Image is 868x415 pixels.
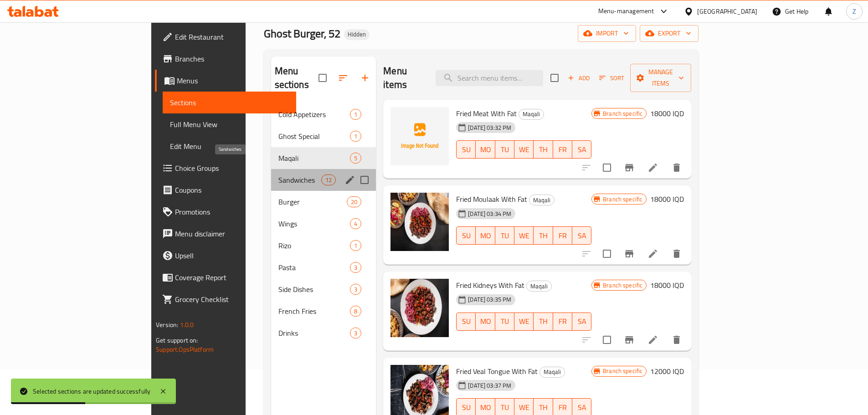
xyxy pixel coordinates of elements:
[476,313,495,331] button: MO
[350,240,361,251] div: items
[278,131,350,142] span: Ghost Special
[278,240,350,251] span: Rizo
[572,140,591,159] button: SA
[495,226,514,245] button: TU
[499,315,511,328] span: TU
[350,307,361,316] span: 8
[175,228,289,239] span: Menu disclaimer
[350,328,361,338] div: items
[175,272,289,283] span: Coverage Report
[350,132,361,141] span: 1
[155,266,296,288] a: Coverage Report
[479,229,491,242] span: MO
[539,367,565,378] div: Maqali
[534,226,553,245] button: TH
[347,196,361,207] div: items
[180,319,194,331] span: 1.0.0
[321,174,336,185] div: items
[479,401,491,414] span: MO
[436,70,543,86] input: search
[170,141,289,152] span: Edit Menu
[271,191,376,213] div: Burger20
[630,64,691,92] button: Manage items
[350,110,361,119] span: 1
[529,195,555,205] div: Maqali
[585,28,629,39] span: import
[599,109,646,118] span: Branch specific
[572,313,591,331] button: SA
[537,143,549,156] span: TH
[271,256,376,278] div: Pasta3
[456,313,476,331] button: SU
[597,158,616,177] span: Select to update
[175,250,289,261] span: Upsell
[155,26,296,48] a: Edit Restaurant
[155,157,296,179] a: Choice Groups
[557,315,569,328] span: FR
[350,154,361,163] span: 5
[597,330,616,349] span: Select to update
[464,381,515,390] span: [DATE] 03:37 PM
[599,367,646,375] span: Branch specific
[354,67,376,89] button: Add section
[518,315,530,328] span: WE
[495,140,514,159] button: TU
[390,193,449,251] img: Fried Moulaak With Fat
[666,157,688,179] button: delete
[350,284,361,295] div: items
[271,278,376,300] div: Side Dishes3
[278,153,350,164] span: Maqali
[464,210,515,218] span: [DATE] 03:34 PM
[344,29,370,40] div: Hidden
[557,143,569,156] span: FR
[460,401,472,414] span: SU
[343,173,357,187] button: edit
[163,135,296,157] a: Edit Menu
[647,248,658,259] a: Edit menu item
[271,300,376,322] div: French Fries8
[537,401,549,414] span: TH
[540,367,565,377] span: Maqali
[264,23,340,44] span: Ghost Burger, 52
[278,262,350,273] div: Pasta
[499,143,511,156] span: TU
[495,313,514,331] button: TU
[647,28,691,39] span: export
[599,73,624,83] span: Sort
[514,313,534,331] button: WE
[278,218,350,229] span: Wings
[155,48,296,70] a: Branches
[271,235,376,256] div: Rizo1
[545,68,564,87] span: Select section
[278,328,350,338] div: Drinks
[650,365,684,378] h6: 12000 IQD
[347,198,361,206] span: 20
[271,169,376,191] div: Sandwiches12edit
[518,143,530,156] span: WE
[163,113,296,135] a: Full Menu View
[647,334,658,345] a: Edit menu item
[456,107,517,120] span: Fried Meat With Fat
[456,364,538,378] span: Fried Veal Tongue With Fat
[177,75,289,86] span: Menus
[534,313,553,331] button: TH
[557,401,569,414] span: FR
[271,147,376,169] div: Maqali5
[156,319,178,331] span: Version:
[479,143,491,156] span: MO
[650,193,684,205] h6: 18000 IQD
[175,184,289,195] span: Coupons
[597,244,616,263] span: Select to update
[271,103,376,125] div: Cold Appetizers1
[599,281,646,290] span: Branch specific
[313,68,332,87] span: Select all sections
[275,64,319,92] h2: Menu sections
[499,401,511,414] span: TU
[518,229,530,242] span: WE
[564,71,593,85] span: Add item
[271,100,376,348] nav: Menu sections
[170,97,289,108] span: Sections
[566,73,591,83] span: Add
